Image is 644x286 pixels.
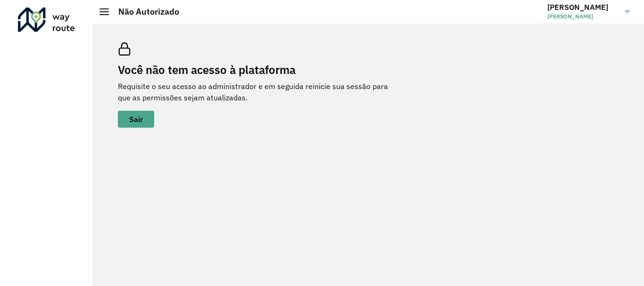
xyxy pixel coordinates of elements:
[109,7,179,17] h2: Não Autorizado
[547,12,618,21] span: [PERSON_NAME]
[118,63,401,77] h2: Você não tem acesso à plataforma
[118,111,154,128] button: button
[547,3,618,12] h3: [PERSON_NAME]
[118,81,401,103] p: Requisite o seu acesso ao administrador e em seguida reinicie sua sessão para que as permissões s...
[129,115,143,123] span: Sair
